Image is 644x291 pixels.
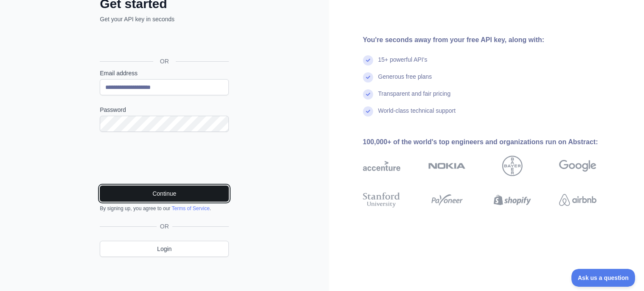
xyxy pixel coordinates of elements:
[100,185,229,202] button: Continue
[378,55,427,72] div: 15+ powerful API's
[363,156,400,176] img: accenture
[378,72,432,89] div: Generous free plans
[363,89,373,100] img: check mark
[571,269,636,287] iframe: Toggle Customer Support
[363,106,373,117] img: check mark
[172,205,209,211] a: Terms of Service
[363,191,400,209] img: stanford university
[96,33,231,51] iframe: Sign in with Google Button
[100,241,229,257] a: Login
[157,222,172,231] span: OR
[378,106,456,123] div: World-class technical support
[378,89,451,106] div: Transparent and fair pricing
[100,142,229,175] iframe: reCAPTCHA
[153,57,176,66] span: OR
[559,156,596,176] img: google
[559,191,596,209] img: airbnb
[100,205,229,212] div: By signing up, you agree to our .
[100,15,229,23] p: Get your API key in seconds
[494,191,531,209] img: shopify
[363,72,373,83] img: check mark
[363,55,373,66] img: check mark
[100,106,229,114] label: Password
[428,156,466,176] img: nokia
[100,69,229,77] label: Email address
[428,191,466,209] img: payoneer
[502,156,523,176] img: bayer
[363,137,624,147] div: 100,000+ of the world's top engineers and organizations run on Abstract:
[363,35,624,45] div: You're seconds away from your free API key, along with:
